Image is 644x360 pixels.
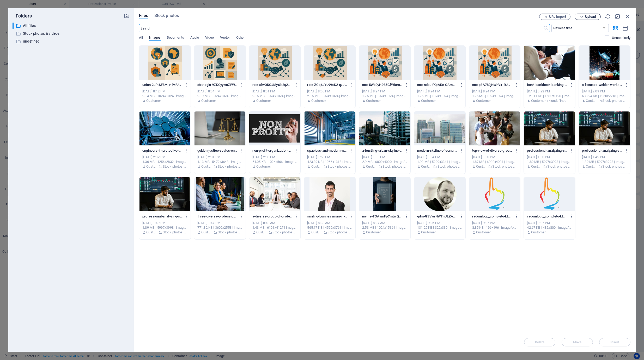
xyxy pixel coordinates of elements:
p: Stock photos & videos [438,164,462,169]
span: URL import [549,15,566,18]
p: engineers-in-protective-suits-work-on-telescopic-mirrors-in-a-high-tech-lab-DP6wVUCfaOe7Terx6c0d9... [142,148,183,153]
span: Files [139,13,148,19]
div: By: Customer | Folder: Stock photos & videos [307,164,352,169]
div: [DATE] 8:31 PM [252,89,297,94]
div: [DATE] 2:01 PM [197,155,242,160]
p: Stock photos & videos [272,230,297,235]
div: [DATE] 8:38 AM [307,221,352,225]
p: Stock photos & videos [602,98,627,103]
div: [DATE] 8:24 PM [472,89,517,94]
div: [DATE] 8:34 PM [197,89,242,94]
p: top-view-of-diverse-group-of-people-collaborating-in-office-setting-dq0jNlEEzajrvrUBgFTKUA.jpeg [472,148,512,153]
div: 1.75 MB | 1024x1024 | image/png [362,94,407,98]
p: Stock photos & videos [547,164,572,169]
div: By: Customer | Folder: Stock photos & videos [252,230,297,235]
p: Customer [256,230,267,235]
div: 2.9 MB | 6000x4000 | image/jpeg [362,160,407,164]
p: Customer [146,230,157,235]
span: Stock photos [154,13,179,19]
div: [DATE] 1:47 PM [197,221,242,225]
p: Customer [586,98,597,103]
div: 2.19 MB | 1024x1024 | image/png [197,94,242,98]
div: By: Customer | Folder: Stock photos & videos [307,230,352,235]
div: 1.43 MB | 6191x4127 | image/jpeg [252,225,297,230]
div: [DATE] 1:49 PM [582,155,627,160]
div: 1.92 MB | 5999x3344 | image/jpeg [417,160,462,164]
div: [DATE] 8:27 AM [362,221,407,225]
input: Search [139,24,543,32]
p: coo-p8A780jNwhVx_RJO0Shpxw.png [472,82,512,87]
p: Stock photos & videos [163,230,187,235]
p: Customer [421,230,436,235]
p: Stock photos & videos [218,164,242,169]
div: 1.75 MB | 1024x1024 | image/png [472,94,517,98]
div: [DATE] 1:50 PM [527,155,572,160]
p: Stock photos & videos [218,230,242,235]
span: All [139,34,143,42]
p: golden-justice-scales-on-a-desk-beside-a-laptop-symbolizing-law-and-balance-kYc5o0MTXAiWPNnEV_Y7N... [197,148,238,153]
div: [DATE] 2:09 PM [582,89,627,94]
p: professional-analyzing-stock-market-trends-using-laptop-and-digital-display-in-modern-office-gZ9t... [582,148,622,153]
div: [DATE] 9:26 PM [417,221,462,225]
p: three-diverse-professionals-working-and-smiling-at-office-desks-fostering-teamwork-and-collaborat... [197,214,238,219]
p: coo-ndoL-fKpARn-OAmUTxxXCg.png [417,82,457,87]
p: Customer [476,230,491,235]
p: role-ZGq6JYu99sK2-qzJjL40QQ.png [307,82,347,87]
i: Create new folder [124,13,130,19]
div: By: Customer | Folder: Stock photos & videos [527,164,572,169]
i: Close [625,14,630,19]
div: [DATE] 2:00 PM [252,155,297,160]
p: smiling-businessman-in-a-suit-on-a-plain-background-exuding-confidence-0gFLOoekt68cBOL1ityXxw.jpeg [307,214,347,219]
div: By: Customer | Folder: Stock photos & videos [362,164,407,169]
p: Customer [366,98,381,103]
p: Customer [586,164,597,169]
p: spacious-and-modern-warehouse-interior-with-parked-truck-and-steel-structures-5xe8ItQP3kMIWjRvJEq... [307,148,347,153]
div: [DATE] 1:49 PM [142,221,187,225]
div: [DATE] 9:07 PM [472,221,517,225]
div: 423.39 KB | 1966x1313 | image/jpeg [307,160,352,164]
div: 538.24 KB | 1960x2213 | image/jpeg [582,94,627,98]
p: role-xhvODOJMy6ls8q2N3NNN_w.png [252,82,293,87]
p: modern-skyline-of-canary-wharf-featuring-iconic-bank-skyscrapers-like-hsbc-and-barclays-2LFFwan1v... [417,148,457,153]
div: 2.15 MB | 1024x1024 | image/png [252,94,297,98]
p: Customer [531,164,542,169]
div: [DATE] 9:07 PM [527,221,572,225]
p: Customer [146,164,157,169]
div: By: Customer | Folder: undefined [527,98,572,103]
div: [DATE] 8:42 PM [142,89,187,94]
div: [DATE] 1:54 PM [417,155,462,160]
div: 42.67 KB | 482x800 | image/png [527,225,572,230]
div: By: Customer | Folder: Stock photos & videos [142,164,187,169]
p: Customer [421,98,436,103]
p: undefined [551,98,566,103]
p: Customer [256,164,271,169]
div: 2.14 MB | 1024x1024 | image/png [142,94,187,98]
p: Customer [201,230,212,235]
p: Stock photos & videos [492,164,517,169]
p: Folders [13,13,32,19]
div: 771.32 KB | 3600x2558 | image/jpeg [197,225,242,230]
p: coo-5WbDyH9S5GfWiuropwl8iw.png [362,82,402,87]
div: undefined [13,38,130,45]
button: Upload [575,14,601,20]
div: By: Customer | Folder: Stock photos & videos [197,164,242,169]
div: 121.11 KB | 1680x1120 | image/jpeg [527,94,572,98]
p: professional-analyzing-stock-market-trends-using-laptop-and-digital-display-in-modern-office-jm--... [142,214,183,219]
p: undefined [23,38,120,44]
p: Customer [531,98,546,103]
p: Stock photos & videos [327,230,352,235]
div: 1.89 MB | 5997x3998 | image/jpeg [527,160,572,164]
div: 64.05 KB | 1024x566 | image/webp [252,160,297,164]
div: [DATE] 8:30 PM [307,89,352,94]
p: Customer [476,164,487,169]
i: Reload [605,14,611,19]
span: Documents [167,34,184,42]
p: Customer [311,98,326,103]
div: By: Customer | Folder: Stock photos & videos [582,98,627,103]
p: Customer [256,98,271,103]
p: Customer [201,164,212,169]
p: Stock photos & videos [602,164,627,169]
span: Audio [190,34,199,42]
div: 1.87 MB | 6000x4004 | image/jpeg [472,160,517,164]
p: Customer [201,98,216,103]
